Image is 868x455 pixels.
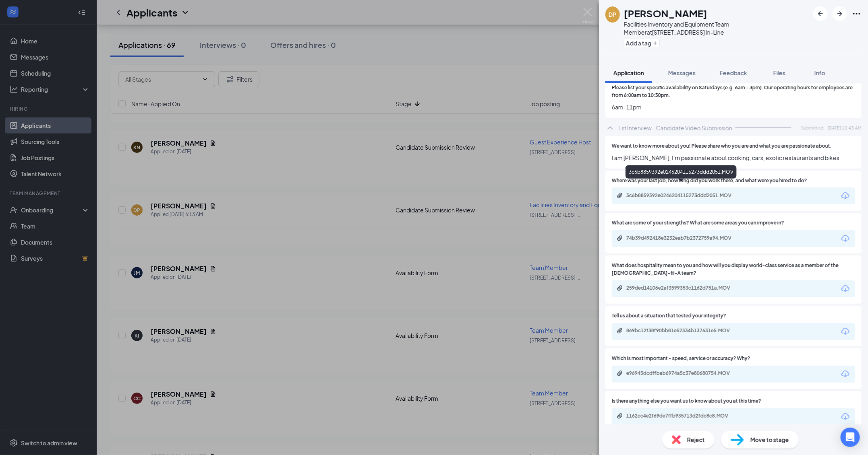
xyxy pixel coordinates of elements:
a: Paperclip869bc12f38f90bb81e52334b137631e5.MOV [617,327,747,335]
a: Paperclip3c6b8859392e0246204115273ddd2051.MOV [617,192,747,200]
svg: Paperclip [617,413,623,419]
svg: Paperclip [617,285,623,291]
svg: Paperclip [617,235,623,241]
svg: ArrowRight [835,9,845,19]
div: 1162cc4e2f69de7ffb935713d2fdc8c8.MOV [626,413,739,419]
div: 1st Interview - Candidate Video Submission [618,124,732,132]
span: Which is most important - speed, service or accuracy? Why? [612,355,750,362]
span: Messages [668,69,696,76]
span: 6am-11pm [612,103,855,111]
h1: [PERSON_NAME] [624,6,707,20]
svg: Download [841,191,850,201]
a: Paperclipe96945dcdffbab6974a5c37e80680754.MOV [617,370,747,378]
div: 3c6b8859392e0246204115273ddd2051.MOV [626,192,739,199]
svg: Download [841,412,850,422]
div: Open Intercom Messenger [841,428,860,447]
span: Where was your last job, how long did you work there, and what were you hired to do? [612,177,807,185]
a: Paperclip259ded14106e2af3599353c1162d751a.MOV [617,285,747,292]
button: PlusAdd a tag [624,39,660,47]
a: Paperclip1162cc4e2f69de7ffb935713d2fdc8c8.MOV [617,413,747,420]
svg: Ellipses [852,9,862,19]
svg: Paperclip [617,192,623,199]
button: ArrowLeftNew [813,6,828,21]
span: Move to stage [750,435,789,444]
svg: ArrowLeftNew [816,9,825,19]
span: [DATE] 10:43 AM [828,124,862,131]
span: Info [814,69,825,76]
div: 3c6b8859392e0246204115273ddd2051.MOV [626,165,737,179]
svg: Download [841,284,850,294]
span: I am [PERSON_NAME], I’m passionate about cooking, cars, exotic restaurants and bikes [612,153,855,162]
svg: Download [841,234,850,243]
div: e96945dcdffbab6974a5c37e80680754.MOV [626,370,739,377]
svg: Download [841,369,850,379]
div: Facilities Inventory and Equipment Team Member at [STREET_ADDRESS] In-Line [624,20,809,36]
div: 869bc12f38f90bb81e52334b137631e5.MOV [626,327,739,334]
span: Files [773,69,785,76]
svg: Plus [653,41,658,45]
span: Submitted: [801,124,824,131]
span: Please list your specific availability on Saturdays (e.g. 6am - 3pm). Our operating hours for emp... [612,84,855,99]
span: We want to know more about you! Please share who you are and what you are passionate about. [612,142,832,150]
button: ArrowRight [833,6,847,21]
svg: Paperclip [617,327,623,334]
span: Application [613,69,644,76]
span: What are some of your strengths? What are some areas you can improve in? [612,219,784,227]
svg: Download [841,327,850,336]
span: Feedback [720,69,747,76]
div: DP [609,10,616,19]
svg: ChevronUp [605,123,615,133]
span: Reject [687,435,705,444]
a: Paperclip74b39d492418e3232eab7b2372759a94.MOV [617,235,747,243]
div: 74b39d492418e3232eab7b2372759a94.MOV [626,235,739,241]
span: Is there anything else you want us to know about you at this time? [612,397,761,405]
span: Tell us about a situation that tested your integrity? [612,312,726,320]
span: What does hospitality mean to you and how will you display world-class service as a member of the... [612,262,855,277]
div: 259ded14106e2af3599353c1162d751a.MOV [626,285,739,291]
svg: Paperclip [617,370,623,377]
